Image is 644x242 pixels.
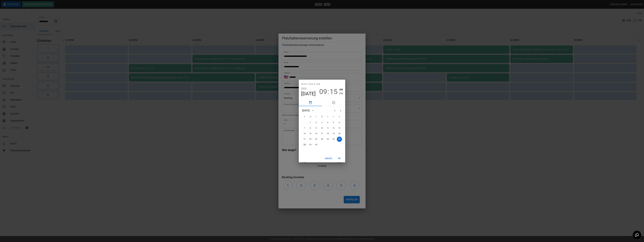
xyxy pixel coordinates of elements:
[301,82,320,87] span: Select date & time
[337,131,342,136] button: 20
[314,126,319,131] button: 9
[314,142,319,147] button: 30
[325,137,330,142] button: 25
[325,114,330,120] span: Thursday
[301,91,316,97] button: [DATE]
[302,137,307,142] button: 21
[337,114,342,120] span: Saturday
[308,131,313,136] button: 15
[319,137,325,142] button: 24
[337,126,342,131] button: 13
[302,126,307,131] button: 7
[301,87,306,91] button: 2025
[331,126,336,131] button: 12
[335,156,344,161] button: OK
[325,131,330,136] button: 18
[330,88,338,96] button: 15
[314,120,319,125] button: 2
[299,99,322,106] button: pick date
[302,131,307,136] button: 14
[319,120,325,125] button: 3
[302,114,307,120] span: Sunday
[325,126,330,131] button: 11
[331,114,336,120] span: Friday
[302,142,307,147] button: 28
[339,88,343,92] button: AM
[337,137,342,142] button: 27
[331,120,336,125] button: 5
[302,109,310,112] div: [DATE]
[308,126,313,131] button: 8
[331,137,336,142] button: 26
[308,137,313,142] button: 22
[310,108,315,113] button: calendar view is open, switch to year view
[322,99,345,106] button: pick time
[308,114,313,120] span: Monday
[337,120,342,125] button: 6
[319,114,325,120] span: Wednesday
[308,120,313,125] button: 1
[308,142,313,147] button: 29
[319,126,325,131] button: 10
[331,131,336,136] button: 19
[338,108,343,114] button: Next month
[319,88,327,96] button: 09
[339,92,343,95] button: PM
[325,120,330,125] button: 4
[319,131,325,136] button: 17
[314,137,319,142] button: 23
[314,114,319,120] span: Tuesday
[332,108,338,114] button: Previous month
[323,156,334,161] button: Cancel
[327,88,329,96] span: :
[314,131,319,136] button: 16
